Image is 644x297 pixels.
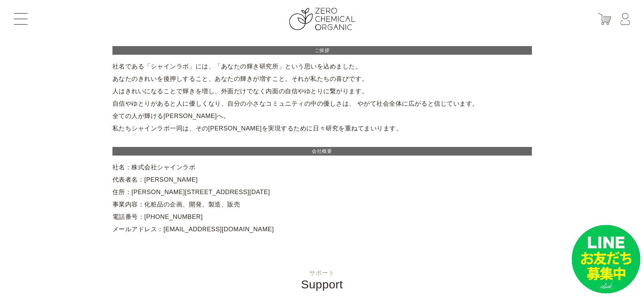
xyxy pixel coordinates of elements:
img: マイページ [620,13,630,25]
div: 社名である「シャインラボ」には、「あなたの輝き研究所」という思いを込めました。 あなたのきれいを後押しすること、あなたの輝きが増すこと。それが私たちの喜びです。 人はきれいになることで輝きを増し... [112,46,532,235]
img: カート [598,13,611,25]
span: Support [301,278,343,291]
h2: ご挨拶 [112,46,532,55]
img: small_line.png [572,225,641,294]
h2: 会社概要 [112,147,532,156]
img: ZERO CHEMICAL ORGANIC [289,8,355,30]
small: サポート [14,270,630,276]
